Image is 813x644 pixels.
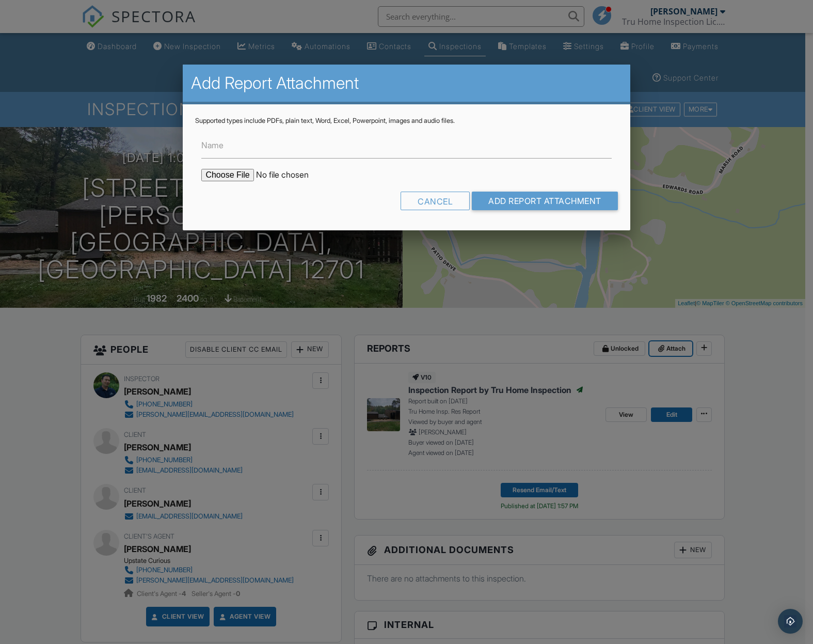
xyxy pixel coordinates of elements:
[778,609,803,634] div: Open Intercom Messenger
[201,139,224,151] label: Name
[195,117,617,125] div: Supported types include PDFs, plain text, Word, Excel, Powerpoint, images and audio files.
[191,73,621,93] h2: Add Report Attachment
[401,192,470,210] div: Cancel
[472,192,618,210] input: Add Report Attachment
